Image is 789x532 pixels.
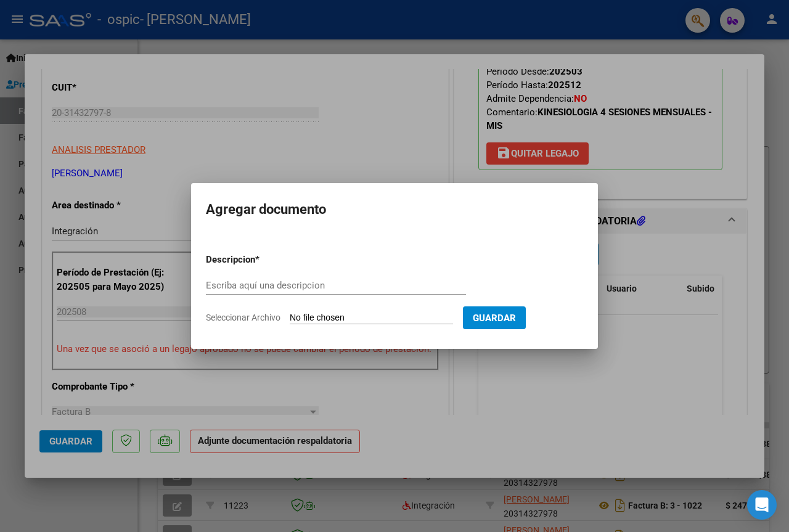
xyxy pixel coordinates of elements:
h2: Agregar documento [206,198,583,221]
span: Seleccionar Archivo [206,313,280,322]
button: Guardar [463,306,526,329]
div: Open Intercom Messenger [747,490,777,520]
span: Guardar [473,313,516,324]
p: Descripcion [206,253,319,267]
